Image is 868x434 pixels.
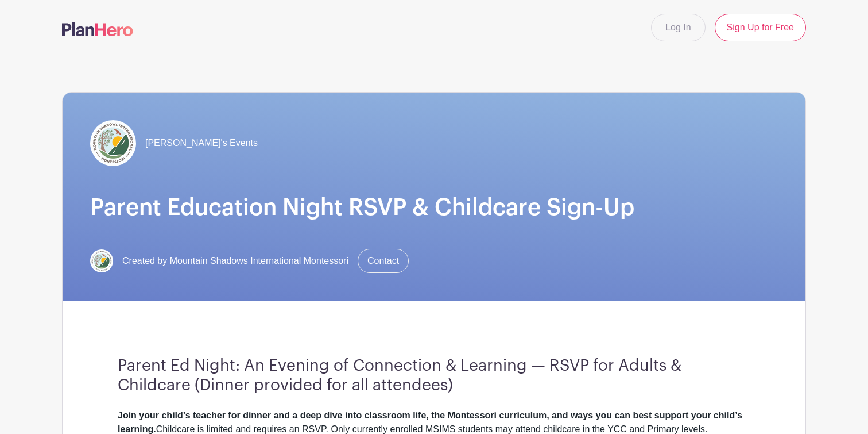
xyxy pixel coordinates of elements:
img: logo-507f7623f17ff9eddc593b1ce0a138ce2505c220e1c5a4e2b4648c50719b7d32.svg [62,22,133,36]
span: [PERSON_NAME]'s Events [145,136,258,150]
h3: Parent Ed Night: An Evening of Connection & Learning — RSVP for Adults & Childcare (Dinner provid... [118,356,750,395]
a: Contact [358,249,409,273]
img: MSIM_LogoCircular.jpg [90,249,113,272]
a: Log In [651,14,705,41]
img: MSIM_LogoCircular.jpeg [90,120,136,166]
span: Created by Mountain Shadows International Montessori [122,254,348,268]
h1: Parent Education Night RSVP & Childcare Sign-Up [90,194,778,221]
strong: Join your child’s teacher for dinner and a deep dive into classroom life, the Montessori curricul... [118,410,742,434]
a: Sign Up for Free [715,14,806,41]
